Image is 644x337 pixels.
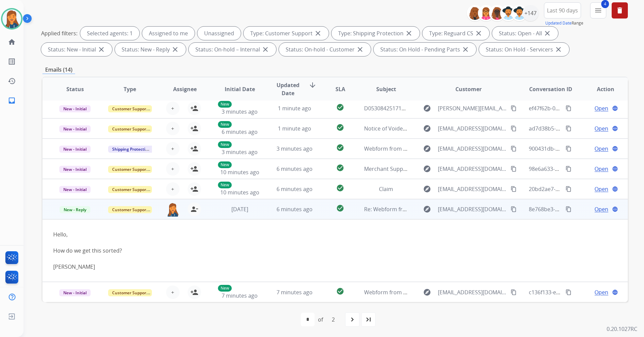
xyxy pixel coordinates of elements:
mat-icon: close [475,29,483,37]
mat-icon: close [554,45,562,53]
mat-icon: explore [423,124,431,133]
span: 98e6a633-21cc-4a0e-89d7-4dbf2f71fb70 [529,165,629,173]
mat-icon: language [612,146,618,152]
span: 3 minutes ago [222,108,258,115]
div: Status: On-hold – Internal [189,43,276,56]
div: [PERSON_NAME] [53,263,507,271]
mat-icon: check_circle [336,184,344,192]
span: Customer Support [108,166,152,173]
p: Applied filters: [41,29,77,37]
span: 1 minute ago [278,105,311,112]
span: 3 minutes ago [277,145,313,152]
mat-icon: content_copy [566,146,572,152]
mat-icon: language [612,125,618,132]
span: Conversation ID [529,85,572,93]
mat-icon: language [612,289,618,295]
span: New - Initial [59,125,91,133]
span: [EMAIL_ADDRESS][DOMAIN_NAME] [438,165,507,173]
span: Customer Support [108,206,152,213]
span: [EMAIL_ADDRESS][DOMAIN_NAME] [438,205,507,213]
span: Open [594,205,608,213]
p: New [218,121,232,128]
th: Action [573,77,628,101]
span: Customer Support [108,105,152,112]
span: + [171,124,174,133]
span: Merchant Support #659358: How would you rate the support you received? [364,165,555,173]
mat-icon: close [356,45,364,53]
span: Last 90 days [547,9,578,12]
span: + [171,288,174,296]
mat-icon: content_copy [566,289,572,295]
span: Shipping Protection [108,146,154,153]
span: New - Initial [59,186,91,193]
mat-icon: content_copy [511,289,517,295]
mat-icon: person_add [190,145,198,153]
button: 4 [590,2,606,18]
span: Updated Date [273,81,303,97]
div: Status: On-hold - Customer [279,43,371,56]
span: + [171,165,174,173]
div: Unassigned [197,27,241,40]
div: Selected agents: 1 [80,27,139,40]
span: + [171,145,174,153]
div: Type: Reguard CS [422,27,489,40]
mat-icon: check_circle [336,144,344,152]
span: 6 minutes ago [277,165,313,173]
span: + [171,104,174,112]
span: Open [594,288,608,296]
div: +147 [522,5,539,21]
mat-icon: explore [423,145,431,153]
span: New - Reply [60,206,90,213]
p: 0.20.1027RC [607,325,637,333]
span: Open [594,165,608,173]
span: 6 minutes ago [222,128,258,136]
div: 2 [326,313,340,326]
mat-icon: list_alt [8,58,16,66]
span: Type [124,85,136,93]
div: Status: New - Reply [115,43,186,56]
mat-icon: content_copy [511,166,517,172]
span: Customer Support [108,125,152,133]
p: New [218,161,232,168]
button: + [166,162,180,176]
span: Re: Webform from [EMAIL_ADDRESS][DOMAIN_NAME] on [DATE] [364,205,526,213]
span: 6 minutes ago [277,205,313,213]
span: Customer [455,85,482,93]
mat-icon: content_copy [511,206,517,212]
span: New - Initial [59,166,91,173]
div: Status: New - Initial [41,43,112,56]
mat-icon: last_page [364,315,373,324]
span: Customer Support [108,289,152,296]
span: 20bd2ae7-bd62-4d1a-99ab-6f04de59f3a8 [529,185,632,193]
span: [EMAIL_ADDRESS][DOMAIN_NAME] [438,185,507,193]
mat-icon: menu [594,6,602,14]
span: 7 minutes ago [222,292,258,299]
p: New [218,182,232,188]
span: SLA [335,85,345,93]
span: Open [594,185,608,193]
span: New - Initial [59,146,91,153]
span: 7 minutes ago [277,289,313,296]
mat-icon: content_copy [511,125,517,132]
span: Webform from [EMAIL_ADDRESS][DOMAIN_NAME] on [DATE] [364,289,517,296]
span: Open [594,145,608,153]
span: Range [545,20,583,26]
mat-icon: content_copy [511,186,517,192]
span: ad7d38b5-4171-45bc-a40e-feeeac4acdb0 [529,125,632,132]
mat-icon: close [261,45,269,53]
span: Open [594,124,608,133]
mat-icon: history [8,77,16,85]
button: + [166,142,180,155]
span: Open [594,104,608,112]
mat-icon: delete [616,6,624,14]
mat-icon: check_circle [336,123,344,132]
mat-icon: inbox [8,97,16,105]
span: D05308425171223452 Firm Care Outlet Mattress Warranty Claim [364,105,527,112]
span: [DATE] [231,205,248,213]
span: Notice of Voided Manufacture’s Warranty [364,125,469,132]
mat-icon: close [314,29,322,37]
button: + [166,122,180,135]
div: Assigned to me [142,27,195,40]
mat-icon: person_add [190,104,198,112]
p: New [218,141,232,148]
